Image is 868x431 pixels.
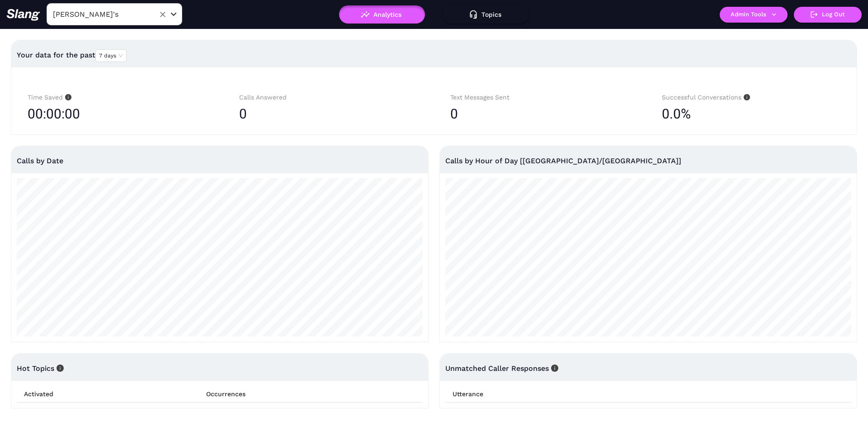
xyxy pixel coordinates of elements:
th: Utterance [445,386,851,403]
span: Unmatched Caller Responses [445,364,558,373]
th: Occurrences [199,386,423,403]
span: 0 [450,106,458,122]
span: Successful Conversations [662,94,750,101]
th: Activated [17,386,199,403]
span: info-circle [549,365,558,372]
span: Time Saved [28,94,71,101]
span: 0 [239,106,247,122]
span: Hot Topics [17,364,64,373]
div: Your data for the past [17,44,851,66]
div: Text Messages Sent [450,92,629,103]
span: 00:00:00 [28,103,80,125]
span: info-circle [63,94,71,100]
div: Calls by Hour of Day [[GEOGRAPHIC_DATA]/[GEOGRAPHIC_DATA]] [445,146,851,175]
div: Calls by Date [17,146,423,175]
button: Open [168,9,179,20]
span: info-circle [741,94,750,100]
button: Log Out [794,7,862,23]
span: 0.0% [662,103,691,125]
a: Analytics [339,11,425,17]
button: Analytics [339,5,425,24]
button: Clear [156,8,169,21]
img: 623511267c55cb56e2f2a487_logo2.png [6,9,40,21]
button: Topics [443,5,529,24]
span: info-circle [54,365,64,372]
button: Admin Tools [720,7,788,23]
span: 7 days [99,50,123,62]
div: Calls Answered [239,92,418,103]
